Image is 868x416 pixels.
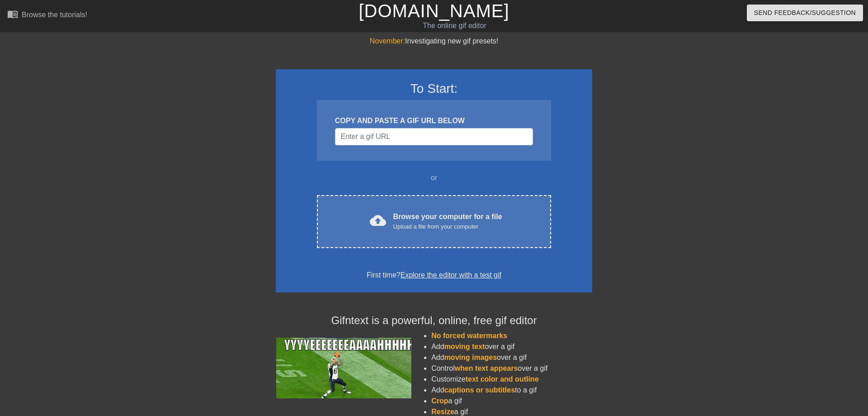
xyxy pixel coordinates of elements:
[747,5,863,21] button: Send Feedback/Suggestion
[431,397,448,405] span: Crop
[7,9,87,23] a: Browse the tutorials!
[7,9,18,19] span: menu_book
[431,396,592,406] li: a gif
[22,11,87,19] div: Browse the tutorials!
[431,341,592,352] li: Add over a gif
[288,270,580,281] div: First time?
[455,364,518,372] span: when text appears
[754,7,856,19] span: Send Feedback/Suggestion
[335,128,533,145] input: Username
[393,222,502,231] div: Upload a file from your computer
[466,375,539,383] span: text color and outline
[431,408,454,416] span: Resize
[444,343,485,350] span: moving text
[401,271,501,279] a: Explore the editor with a test gif
[444,354,497,361] span: moving images
[288,81,580,96] h3: To Start:
[431,363,592,374] li: Control over a gif
[431,332,507,339] span: No forced watermarks
[431,352,592,363] li: Add over a gif
[431,385,592,396] li: Add to a gif
[393,211,502,231] div: Browse your computer for a file
[335,115,533,126] div: COPY AND PASTE A GIF URL BELOW
[370,212,386,229] span: cloud_upload
[431,374,592,385] li: Customize
[276,314,592,327] h4: Gifntext is a powerful, online, free gif editor
[276,338,411,398] img: football_small.gif
[444,386,515,394] span: captions or subtitles
[294,20,615,31] div: The online gif editor
[276,36,592,47] div: Investigating new gif presets!
[359,1,509,21] a: [DOMAIN_NAME]
[299,172,569,183] div: or
[370,37,405,45] span: November:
